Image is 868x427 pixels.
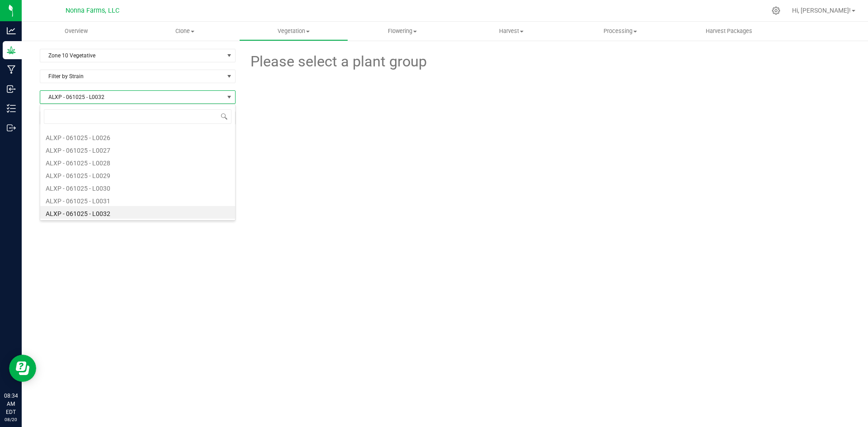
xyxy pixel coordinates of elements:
a: Harvest [457,22,566,41]
iframe: Resource center [9,355,36,382]
inline-svg: Outbound [7,123,16,132]
span: Clone [131,27,239,35]
a: Vegetation [239,22,348,41]
span: Harvest [458,27,566,35]
inline-svg: Analytics [7,26,16,35]
a: Processing [566,22,675,41]
span: Filter by Strain [40,70,224,83]
div: Manage settings [770,6,782,15]
span: Hi, [PERSON_NAME]! [792,7,851,14]
inline-svg: Inbound [7,84,16,94]
inline-svg: Inventory [7,104,16,113]
a: Clone [131,22,240,41]
a: Harvest Packages [675,22,783,41]
a: Flowering [348,22,457,41]
span: ALXP - 061025 - L0032 [40,91,224,103]
span: Overview [52,27,100,35]
span: Processing [566,27,674,35]
span: Harvest Packages [693,27,764,35]
span: select [224,49,235,62]
inline-svg: Manufacturing [7,65,16,74]
p: 08:34 AM EDT [4,392,18,416]
span: Nonna Farms, LLC [66,7,119,14]
inline-svg: Grow [7,46,16,55]
p: 08/20 [4,416,18,423]
span: Flowering [349,27,457,35]
span: Zone 10 Vegetative [40,49,224,62]
span: Please select a plant group [249,51,427,73]
span: Vegetation [240,27,348,35]
a: Overview [22,22,131,41]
